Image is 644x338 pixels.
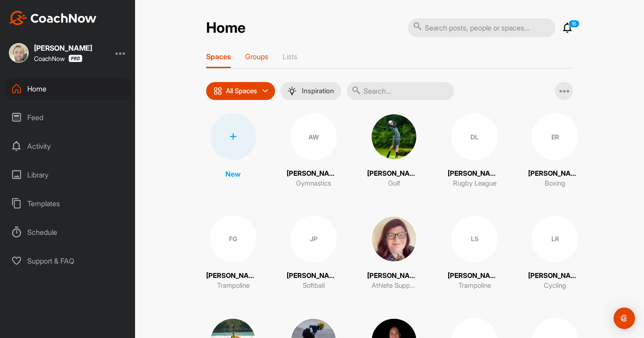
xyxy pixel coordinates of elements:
[451,113,498,160] div: DL
[448,216,501,291] a: LS[PERSON_NAME]Trampoline
[371,113,417,160] img: square_54f2f9067cee68f67fef001ef7f0473d.jpg
[614,308,635,329] div: Open Intercom Messenger
[303,281,325,291] p: Softball
[287,216,340,291] a: JP[PERSON_NAME]Softball
[458,281,491,291] p: Trampoline
[9,11,97,25] img: CoachNow
[206,271,260,281] p: [PERSON_NAME]
[5,164,131,186] div: Library
[528,169,582,179] p: [PERSON_NAME]
[283,52,297,61] p: Lists
[367,169,421,179] p: [PERSON_NAME] [PERSON_NAME]
[287,271,340,281] p: [PERSON_NAME]
[451,216,498,262] div: LS
[9,43,29,63] img: square_2b7bb0ba21ace45bab872514ddd2e9e1.jpg
[206,216,260,291] a: FG[PERSON_NAME]Trampoline
[206,19,246,37] h2: Home
[226,87,257,95] p: All Spaces
[34,55,82,62] div: CoachNow
[68,55,82,62] img: CoachNow Pro
[206,52,231,61] p: Spaces
[448,271,501,281] p: [PERSON_NAME]
[528,216,582,291] a: LR[PERSON_NAME]Cycling
[302,87,334,95] p: Inspiration
[388,178,400,189] p: Golf
[367,216,421,291] a: [PERSON_NAME]Athlete Support
[545,178,565,189] p: Boxing
[210,216,256,262] div: FG
[408,18,555,37] input: Search posts, people or spaces...
[532,216,578,262] div: LR
[448,113,501,189] a: DL[PERSON_NAME]Rugby League
[372,281,416,291] p: Athlete Support
[532,113,578,160] div: ER
[245,52,268,61] p: Groups
[290,216,337,262] div: JP
[225,169,241,179] p: New
[367,271,421,281] p: [PERSON_NAME]
[5,250,131,272] div: Support & FAQ
[5,192,131,215] div: Templates
[5,135,131,157] div: Activity
[217,281,250,291] p: Trampoline
[5,221,131,243] div: Schedule
[453,178,496,189] p: Rugby League
[347,82,454,100] input: Search...
[287,169,340,179] p: [PERSON_NAME]
[528,271,582,281] p: [PERSON_NAME]
[367,113,421,189] a: [PERSON_NAME] [PERSON_NAME]Golf
[544,281,566,291] p: Cycling
[528,113,582,189] a: ER[PERSON_NAME]Boxing
[34,44,92,52] div: [PERSON_NAME]
[371,216,417,262] img: square_473fa22d0c025c518074abcee45fa951.jpg
[290,113,337,160] div: AW
[5,78,131,100] div: Home
[568,20,580,28] p: 16
[448,169,501,179] p: [PERSON_NAME]
[288,87,297,95] img: menuIcon
[287,113,340,189] a: AW[PERSON_NAME]Gymnastics
[5,106,131,129] div: Feed
[296,178,331,189] p: Gymnastics
[213,87,222,95] img: icon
